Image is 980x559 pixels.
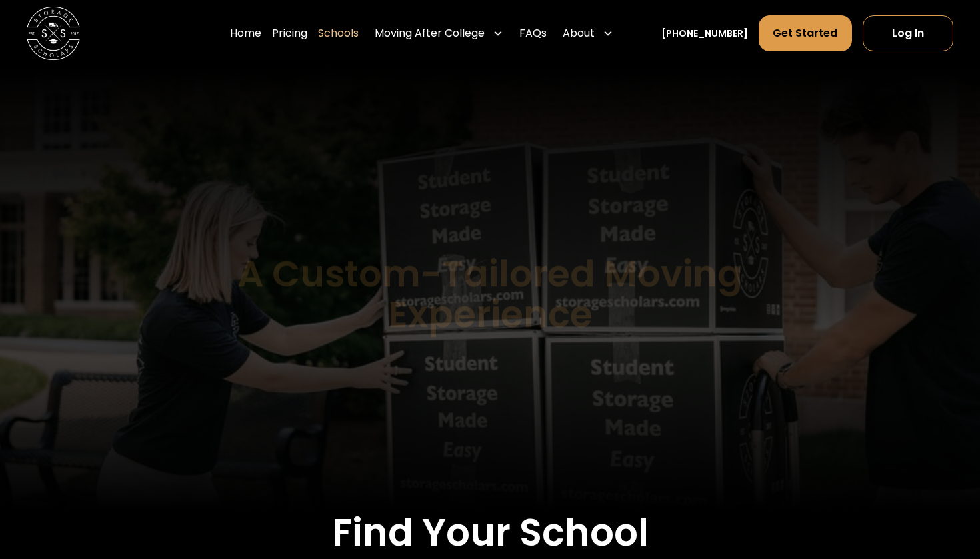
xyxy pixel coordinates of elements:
[661,27,748,41] a: [PHONE_NUMBER]
[27,7,80,60] img: Storage Scholars main logo
[375,25,485,41] div: Moving After College
[369,15,509,52] div: Moving After College
[759,15,851,51] a: Get Started
[230,15,261,52] a: Home
[519,15,547,52] a: FAQs
[169,254,811,334] h1: A Custom-Tailored Moving Experience
[318,15,359,52] a: Schools
[272,15,307,52] a: Pricing
[563,25,595,41] div: About
[27,510,953,555] h2: Find Your School
[863,15,953,51] a: Log In
[557,15,619,52] div: About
